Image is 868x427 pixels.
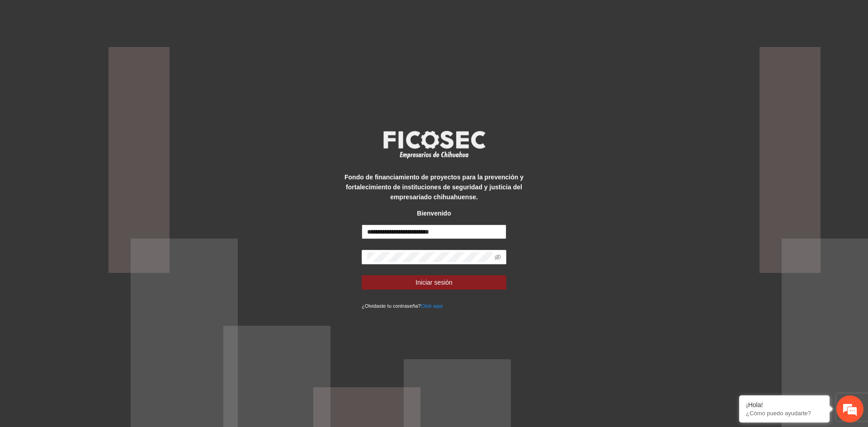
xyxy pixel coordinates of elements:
[417,210,451,217] strong: Bienvenido
[746,410,823,417] p: ¿Cómo puedo ayudarte?
[344,174,524,201] strong: Fondo de financiamiento de proyectos para la prevención y fortalecimiento de instituciones de seg...
[495,254,501,260] span: eye-invisible
[415,277,453,287] span: Iniciar sesión
[377,128,491,161] img: logo
[362,303,443,309] small: ¿Olvidaste tu contraseña?
[746,401,823,408] div: ¡Hola!
[421,303,443,309] a: Click aqui
[362,275,506,290] button: Iniciar sesión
